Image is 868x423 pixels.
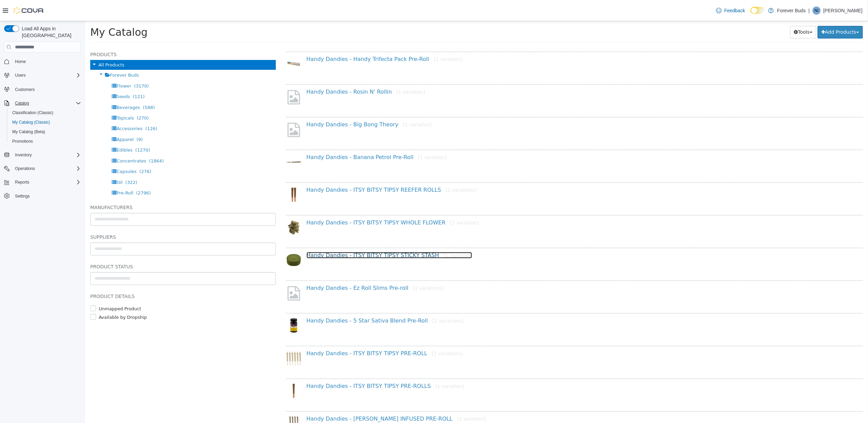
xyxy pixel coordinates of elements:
[31,126,47,131] span: Edibles
[7,108,84,117] button: Classification (Classic)
[12,71,81,79] span: Users
[221,67,340,74] a: Handy Dandies - Rosin N' Rollin[1 variation]
[31,84,55,89] span: Beverages
[49,62,64,67] span: (3170)
[318,101,346,106] small: [1 variation]
[201,297,216,312] img: 150
[777,6,806,15] p: Forever Buds
[12,58,29,66] a: Home
[201,362,216,377] img: 150
[1,57,84,66] button: Home
[12,99,32,107] button: Catalog
[812,6,821,15] div: Nada Ismail
[15,152,32,158] span: Inventory
[5,212,191,220] h5: Suppliers
[54,148,66,153] span: (276)
[751,7,765,14] input: Dark Mode
[347,330,378,335] small: [2 variations]
[221,35,377,41] a: Handy Dandies - Handy Trifecta Pack Pre-Roll[1 variation]
[12,57,81,66] span: Home
[12,110,53,115] span: Classification (Classic)
[64,137,79,142] span: (1864)
[359,232,387,237] small: [1 variation]
[15,179,29,185] span: Reports
[10,137,36,145] a: Promotions
[12,164,38,173] button: Operations
[31,105,57,110] span: Accessories
[31,148,51,153] span: Capsules
[5,5,62,17] span: My Catalog
[221,133,362,139] a: Handy Dandies - Banana Petrol Pre-Roll[1 variation]
[12,120,50,125] span: My Catalog (Classic)
[12,284,56,291] label: Unmapped Product
[31,116,48,121] span: Apparel
[12,151,34,159] button: Inventory
[201,199,216,214] img: 150
[347,297,378,302] small: [2 variations]
[10,137,81,145] span: Promotions
[201,100,216,117] img: missing-image.png
[5,241,191,250] h5: Product Status
[31,73,45,78] span: Seeds
[201,264,216,281] img: missing-image.png
[15,87,35,92] span: Customers
[12,178,81,186] span: Reports
[12,192,81,200] span: Settings
[10,109,56,117] a: Classification (Classic)
[333,134,362,139] small: [1 variation]
[201,231,216,247] img: 150
[221,264,359,270] a: Handy Dandies - Ez Roll Slims Pre-roll[2 variations]
[221,100,346,107] a: Handy Dandies - Big Bong Theory[1 variation]
[48,73,60,78] span: (121)
[15,100,29,106] span: Catalog
[1,84,84,94] button: Customers
[15,59,26,64] span: Home
[815,6,819,15] span: NI
[1,191,84,201] button: Settings
[13,41,39,46] span: All Products
[12,192,32,200] a: Settings
[713,4,748,17] a: Feedback
[328,264,359,270] small: [2 variations]
[221,198,394,205] a: Handy Dandies - ITSY BITSY TIPSY WHOLE FLOWER[1 variation]
[12,99,81,107] span: Catalog
[361,166,392,172] small: [2 variations]
[51,116,58,121] span: (9)
[58,84,70,89] span: (588)
[12,129,45,135] span: My Catalog (Beta)
[15,193,30,199] span: Settings
[311,68,340,74] small: [1 variation]
[201,133,216,148] img: 150
[1,150,84,160] button: Inventory
[201,166,216,181] img: 150
[350,362,379,368] small: [1 variation]
[1,177,84,187] button: Reports
[12,293,62,300] label: Available by Dropship
[201,68,216,84] img: missing-image.png
[12,151,81,159] span: Inventory
[1,98,84,108] button: Catalog
[31,137,61,142] span: Concentrates
[201,35,216,50] img: 150
[52,94,64,99] span: (270)
[12,139,33,144] span: Promotions
[51,169,66,174] span: (2796)
[221,329,378,335] a: Handy Dandies - ITSY BITSY TIPSY PRE-ROLL[2 variations]
[12,71,28,79] button: Users
[5,271,191,279] h5: Product Details
[221,231,387,237] a: Handy Dandies - ITSY BITSY TIPSY STICKY STASH[1 variation]
[25,51,54,57] span: Forever Buds
[372,395,400,401] small: [1 variation]
[12,164,81,173] span: Operations
[724,7,745,14] span: Feedback
[19,25,81,39] span: Load All Apps in [GEOGRAPHIC_DATA]
[50,126,65,131] span: (1270)
[31,159,37,164] span: Oil
[12,85,81,93] span: Customers
[221,296,378,303] a: Handy Dandies - 5 Star Sativa Blend Pre-Roll[2 variations]
[10,128,48,136] a: My Catalog (Beta)
[31,62,46,67] span: Flower
[221,362,379,368] a: Handy Dandies - ITSY BITSY TIPSY PRE-ROLLS[1 variation]
[60,105,72,110] span: (126)
[31,94,49,99] span: Topicals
